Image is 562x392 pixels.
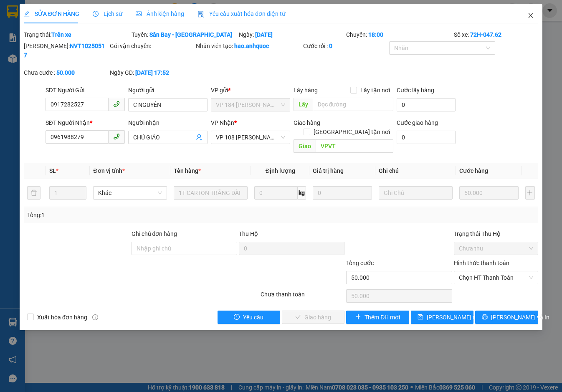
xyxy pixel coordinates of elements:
[527,12,534,19] span: close
[136,10,184,17] span: Ảnh kiện hàng
[491,313,549,322] span: [PERSON_NAME] và In
[93,10,122,17] span: Lịch sử
[282,311,344,324] button: checkGiao hàng
[260,290,346,304] div: Chưa thanh toán
[238,30,345,39] div: Ngày:
[211,86,290,95] div: VP gửi
[346,260,374,266] span: Tổng cước
[197,10,286,17] span: Yêu cầu xuất hóa đơn điện tử
[27,210,218,220] div: Tổng: 1
[313,186,372,200] input: 0
[459,242,533,255] span: Chưa thu
[197,11,204,18] img: icon
[131,30,238,39] div: Tuyến:
[136,11,142,17] span: picture
[519,4,542,28] button: Close
[379,186,453,200] input: Ghi Chú
[427,313,494,322] span: [PERSON_NAME] thay đổi
[24,11,30,17] span: edit
[375,163,456,179] th: Ghi chú
[93,167,124,174] span: Đơn vị tính
[470,31,501,38] b: 72H-047.62
[24,10,79,17] span: SỬA ĐƠN HÀNG
[316,139,394,153] input: Dọc đường
[110,68,194,77] div: Ngày GD:
[345,30,453,39] div: Chuyến:
[294,119,320,126] span: Giao hàng
[397,98,456,111] input: Cước lấy hàng
[149,31,232,38] b: Sân Bay - [GEOGRAPHIC_DATA]
[46,118,125,127] div: SĐT Người Nhận
[313,98,394,111] input: Dọc đường
[411,311,473,324] button: save[PERSON_NAME] thay đổi
[294,98,313,111] span: Lấy
[211,119,234,126] span: VP Nhận
[525,186,535,200] button: plus
[196,41,301,51] div: Nhân viên tạo:
[93,11,99,17] span: clock-circle
[24,41,108,60] div: [PERSON_NAME]:
[34,313,91,322] span: Xuất hóa đơn hàng
[135,69,169,76] b: [DATE] 17:52
[92,314,98,320] span: info-circle
[49,167,56,174] span: SL
[365,313,400,322] span: Thêm ĐH mới
[113,133,120,140] span: phone
[346,311,409,324] button: plusThêm ĐH mới
[27,186,41,200] button: delete
[329,43,332,49] b: 0
[255,31,273,38] b: [DATE]
[454,229,538,238] div: Trạng thái Thu Hộ
[23,30,130,39] div: Trạng thái:
[313,167,344,174] span: Giá trị hàng
[310,127,393,137] span: [GEOGRAPHIC_DATA] tận nơi
[397,131,456,144] input: Cước giao hàng
[51,31,71,38] b: Trên xe
[459,271,533,284] span: Chọn HT Thanh Toán
[355,314,361,321] span: plus
[174,186,248,200] input: VD: Bàn, Ghế
[218,311,280,324] button: exclamation-circleYêu cầu
[475,311,538,324] button: printer[PERSON_NAME] và In
[397,87,434,94] label: Cước lấy hàng
[110,41,194,51] div: Gói vận chuyển:
[24,68,108,77] div: Chưa cước :
[482,314,488,321] span: printer
[46,86,125,95] div: SĐT Người Gửi
[132,230,177,237] label: Ghi chú đơn hàng
[216,99,285,111] span: VP 184 Nguyễn Văn Trỗi - HCM
[453,30,539,39] div: Số xe:
[368,31,383,38] b: 18:00
[397,119,438,126] label: Cước giao hàng
[113,101,120,107] span: phone
[239,230,258,237] span: Thu Hộ
[196,134,203,141] span: user-add
[454,260,509,266] label: Hình thức thanh toán
[294,139,316,153] span: Giao
[234,43,269,49] b: hao.anhquoc
[128,118,208,127] div: Người nhận
[174,167,201,174] span: Tên hàng
[128,86,208,95] div: Người gửi
[303,41,387,51] div: Cước rồi :
[266,167,295,174] span: Định lượng
[459,167,488,174] span: Cước hàng
[98,187,162,199] span: Khác
[418,314,423,321] span: save
[216,131,285,144] span: VP 108 Lê Hồng Phong - Vũng Tàu
[298,186,306,200] span: kg
[459,186,519,200] input: 0
[294,87,318,94] span: Lấy hàng
[357,86,393,95] span: Lấy tận nơi
[243,313,263,322] span: Yêu cầu
[234,314,240,321] span: exclamation-circle
[56,69,75,76] b: 50.000
[132,242,237,255] input: Ghi chú đơn hàng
